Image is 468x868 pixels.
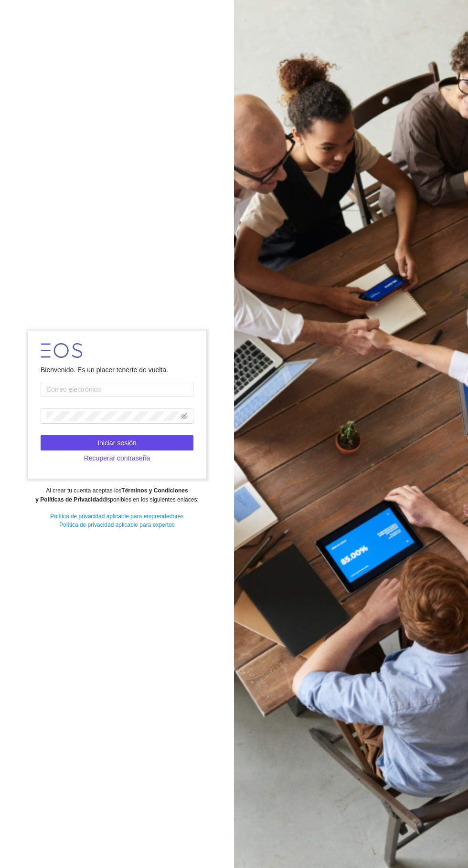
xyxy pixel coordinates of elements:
input: Correo electrónico [41,382,193,397]
img: LOGO [41,343,82,358]
button: Iniciar sesión [41,435,193,450]
a: Política de privacidad aplicable para expertos [59,522,174,528]
a: Recuperar contraseña [41,454,193,462]
div: Bienvenido. Es un placer tenerte de vuelta. [41,365,193,375]
button: Recuperar contraseña [41,450,193,466]
div: Al crear tu cuenta aceptas los disponibles en los siguientes enlaces: [6,486,227,504]
span: Recuperar contraseña [84,453,150,463]
span: Iniciar sesión [97,438,137,448]
strong: Términos y Condiciones y Políticas de Privacidad [35,487,188,503]
a: Política de privacidad aplicable para emprendedores [50,513,184,520]
span: eye-invisible [181,413,188,419]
